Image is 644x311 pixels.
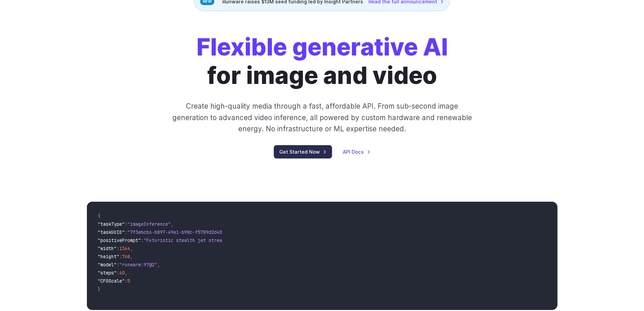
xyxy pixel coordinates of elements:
span: "imageInference" [127,221,171,227]
span: : [125,229,127,235]
span: 40 [119,270,125,276]
span: : [117,270,119,276]
span: : [141,237,144,243]
span: "height" [98,253,119,260]
p: Create high-quality media through a fast, affordable API. From sub-second image generation to adv... [171,101,473,134]
span: "width" [98,245,117,251]
span: : [117,262,119,268]
span: 5 [127,278,130,284]
span: : [119,253,122,260]
span: { [98,213,100,219]
span: "runware:97@2" [119,262,157,268]
strong: Flexible generative AI [196,32,448,61]
a: Get Started Now [274,145,332,158]
h1: for image and video [196,33,448,90]
span: "taskType" [98,221,125,227]
span: "Futuristic stealth jet streaking through a neon-lit cityscape with glowing purple exhaust" [144,237,390,243]
span: "7f3ebcb6-b897-49e1-b98c-f5789d2d40d7" [127,229,230,235]
span: "taskUUID" [98,229,125,235]
span: } [98,286,100,292]
span: , [130,245,133,251]
span: : [125,278,127,284]
span: "positivePrompt" [98,237,141,243]
span: "model" [98,262,117,268]
span: 768 [122,253,130,260]
span: 1344 [119,245,130,251]
span: "steps" [98,270,117,276]
span: , [157,262,160,268]
span: , [125,270,127,276]
span: , [130,253,133,260]
span: , [171,221,173,227]
span: : [117,245,119,251]
a: API Docs [343,148,371,156]
span: "CFGScale" [98,278,125,284]
span: : [125,221,127,227]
